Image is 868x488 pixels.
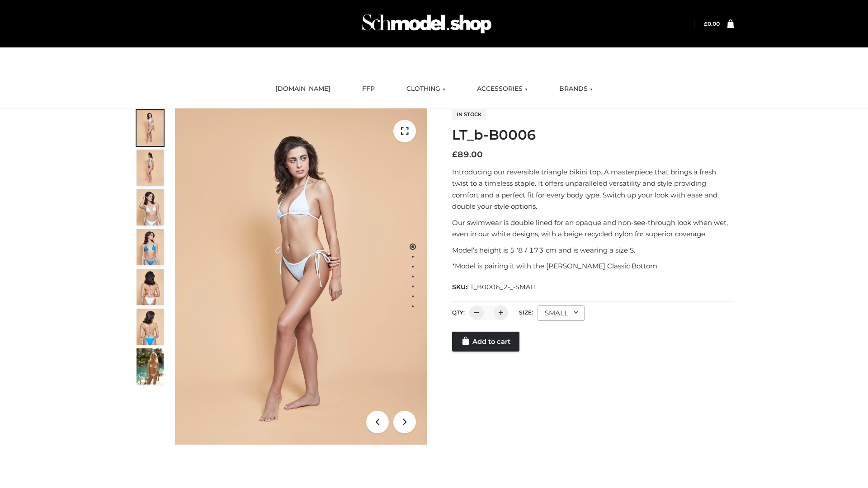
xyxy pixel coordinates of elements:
bdi: 0.00 [704,20,720,27]
p: Model’s height is 5 ‘8 / 173 cm and is wearing a size S. [452,244,734,256]
img: ArielClassicBikiniTop_CloudNine_AzureSky_OW114ECO_4-scaled.jpg [137,229,164,265]
img: ArielClassicBikiniTop_CloudNine_AzureSky_OW114ECO_8-scaled.jpg [137,309,164,345]
a: £0.00 [704,20,720,27]
span: £ [452,150,458,160]
a: FFP [355,79,382,99]
p: Introducing our reversible triangle bikini top. A masterpiece that brings a fresh twist to a time... [452,166,734,212]
h1: LT_b-B0006 [452,127,734,143]
img: ArielClassicBikiniTop_CloudNine_AzureSky_OW114ECO_1 [175,108,427,445]
span: In stock [452,109,486,120]
img: ArielClassicBikiniTop_CloudNine_AzureSky_OW114ECO_2-scaled.jpg [137,150,164,186]
span: £ [704,20,708,27]
a: Add to cart [452,332,519,352]
label: Size: [519,309,533,316]
span: SKU: [452,282,538,292]
a: BRANDS [552,79,599,99]
bdi: 89.00 [452,150,483,160]
a: [DOMAIN_NAME] [269,79,337,99]
p: *Model is pairing it with the [PERSON_NAME] Classic Bottom [452,260,734,272]
a: CLOTHING [400,79,452,99]
img: Schmodel Admin 964 [359,6,495,42]
img: ArielClassicBikiniTop_CloudNine_AzureSky_OW114ECO_1-scaled.jpg [137,110,164,146]
label: QTY: [452,309,465,316]
div: SMALL [538,305,585,321]
img: ArielClassicBikiniTop_CloudNine_AzureSky_OW114ECO_3-scaled.jpg [137,189,164,225]
span: LT_B0006_2-_-SMALL [467,283,538,291]
a: ACCESSORIES [470,79,534,99]
img: Arieltop_CloudNine_AzureSky2.jpg [137,348,164,385]
img: ArielClassicBikiniTop_CloudNine_AzureSky_OW114ECO_7-scaled.jpg [137,269,164,305]
p: Our swimwear is double lined for an opaque and non-see-through look when wet, even in our white d... [452,217,734,240]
